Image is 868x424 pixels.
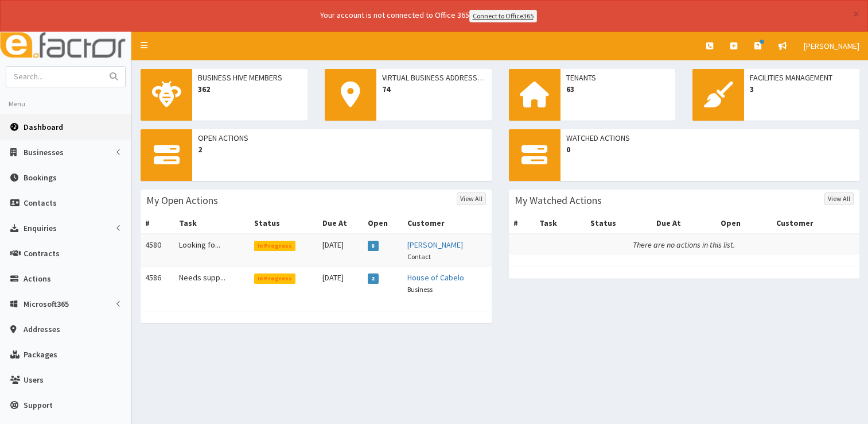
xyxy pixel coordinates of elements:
span: Businesses [24,147,64,157]
span: Support [24,400,53,410]
th: Status [250,213,318,234]
span: Contacts [24,198,57,208]
th: # [141,213,174,234]
th: Due At [318,213,363,234]
h3: My Watched Actions [515,195,602,206]
th: Task [174,213,249,234]
td: 4580 [141,234,174,267]
span: 2 [198,144,486,155]
td: 4586 [141,267,174,299]
span: Business Hive Members [198,72,302,83]
td: [DATE] [318,267,363,299]
span: Virtual Business Addresses [382,72,486,83]
span: 63 [566,83,670,95]
span: 74 [382,83,486,95]
div: Your account is not connected to Office 365 [93,9,764,22]
span: Actions [24,273,51,284]
span: Enquiries [24,223,57,233]
span: [PERSON_NAME] [804,41,859,51]
a: House of Cabelo [407,272,464,283]
th: Status [586,213,652,234]
th: Open [716,213,772,234]
span: Tenants [566,72,670,83]
td: [DATE] [318,234,363,267]
span: Open Actions [198,132,486,144]
span: 3 [750,83,854,95]
span: In Progress [254,273,296,284]
span: Contracts [24,248,60,259]
span: 2 [368,273,379,284]
a: View All [824,192,854,205]
span: 8 [368,241,379,251]
a: View All [457,192,486,205]
span: Packages [24,349,57,360]
span: Facilities Management [750,72,854,83]
small: Contact [407,252,431,261]
td: Looking fo... [174,234,249,267]
span: Users [24,375,44,385]
span: Watched Actions [566,132,854,144]
span: In Progress [254,241,296,251]
th: Open [363,213,403,234]
span: Microsoft365 [24,299,69,309]
span: Bookings [24,172,57,183]
i: There are no actions in this list. [633,240,735,250]
a: [PERSON_NAME] [407,240,463,250]
button: × [853,8,859,20]
td: Needs supp... [174,267,249,299]
a: [PERSON_NAME] [795,32,868,60]
span: Addresses [24,324,60,334]
th: Customer [403,213,492,234]
th: Due At [652,213,716,234]
th: Task [535,213,586,234]
small: Business [407,285,433,294]
input: Search... [6,67,103,87]
span: Dashboard [24,122,63,132]
span: 362 [198,83,302,95]
span: 0 [566,144,854,155]
a: Connect to Office365 [469,10,537,22]
th: Customer [772,213,859,234]
th: # [509,213,535,234]
h3: My Open Actions [146,195,218,206]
